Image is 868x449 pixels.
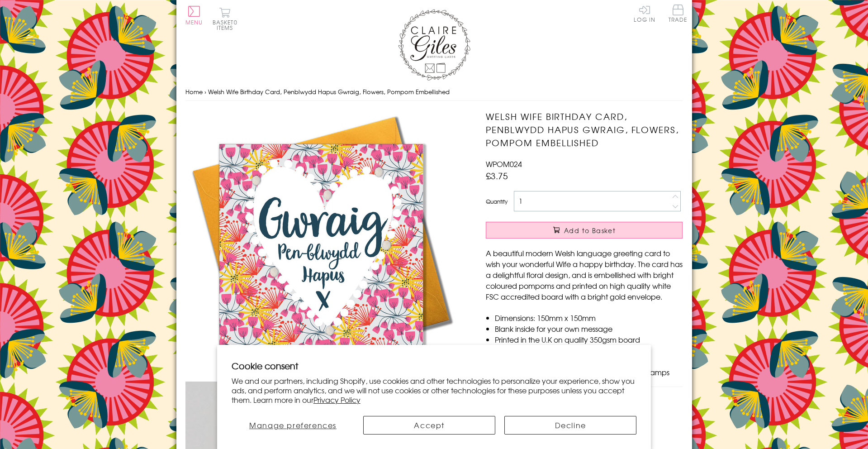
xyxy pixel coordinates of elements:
img: Welsh Wife Birthday Card, Penblwydd Hapus Gwraig, Flowers, Pompom Embellished [185,110,457,382]
a: Log In [634,5,655,22]
button: Decline [504,416,636,435]
h1: Welsh Wife Birthday Card, Penblwydd Hapus Gwraig, Flowers, Pompom Embellished [486,110,683,149]
span: WPOM024 [486,158,522,169]
span: › [204,87,206,96]
a: Home [185,87,203,96]
a: Privacy Policy [313,394,360,405]
button: Add to Basket [486,222,683,239]
span: Trade [669,5,688,22]
h2: Cookie consent [232,359,637,372]
li: Dimensions: 150mm x 150mm [495,312,683,323]
span: 0 items [217,18,237,32]
nav: breadcrumbs [185,83,683,101]
p: We and our partners, including Shopify, use cookies and other technologies to personalize your ex... [232,376,637,404]
a: Trade [669,5,688,24]
p: A beautiful modern Welsh language greeting card to wish your wonderful Wife a happy birthday. The... [486,248,683,302]
button: Accept [363,416,495,435]
span: Menu [185,18,203,26]
img: Claire Giles Greetings Cards [398,9,470,81]
label: Quantity [486,197,508,205]
li: Blank inside for your own message [495,323,683,334]
li: Printed in the U.K on quality 350gsm board [495,334,683,345]
span: Manage preferences [249,420,337,430]
span: £3.75 [486,169,508,182]
button: Manage preferences [232,416,355,435]
button: Menu [185,6,203,25]
button: Basket0 items [213,7,237,30]
span: Add to Basket [564,226,616,235]
span: Welsh Wife Birthday Card, Penblwydd Hapus Gwraig, Flowers, Pompom Embellished [208,87,450,96]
